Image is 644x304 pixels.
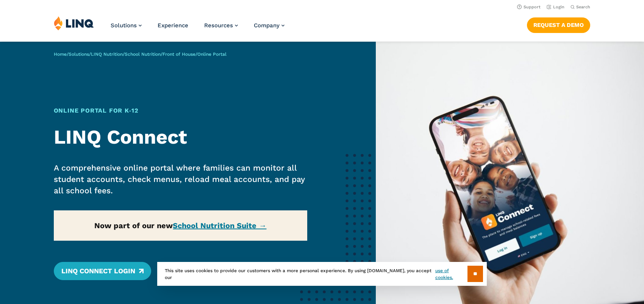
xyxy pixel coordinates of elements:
strong: LINQ Connect [54,125,187,149]
a: Solutions [69,52,89,57]
p: A comprehensive online portal where families can monitor all student accounts, check menus, reloa... [54,162,308,196]
nav: Button Navigation [527,16,590,33]
strong: Now part of our new [94,221,266,230]
span: / / / / / [54,52,227,57]
a: LINQ Connect Login [54,262,151,280]
a: School Nutrition Suite → [173,221,266,230]
a: Front of House [163,52,195,57]
nav: Primary Navigation [111,16,284,41]
a: Home [54,52,67,57]
a: School Nutrition [125,52,161,57]
h1: Online Portal for K‑12 [54,106,308,115]
a: LINQ Nutrition [91,52,123,57]
img: LINQ | K‑12 Software [54,16,94,30]
span: Company [254,22,280,29]
a: Experience [158,22,188,29]
a: Request a Demo [527,17,590,33]
a: Solutions [111,22,142,29]
div: This site uses cookies to provide our customers with a more personal experience. By using [DOMAIN... [157,262,487,286]
span: Search [576,5,590,9]
button: Open Search Bar [571,4,590,10]
span: Resources [204,22,233,29]
span: Solutions [111,22,137,29]
span: Online Portal [197,52,227,57]
a: use of cookies. [435,267,467,281]
a: Support [517,5,541,9]
a: Company [254,22,284,29]
a: Resources [204,22,238,29]
a: Login [547,5,564,9]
